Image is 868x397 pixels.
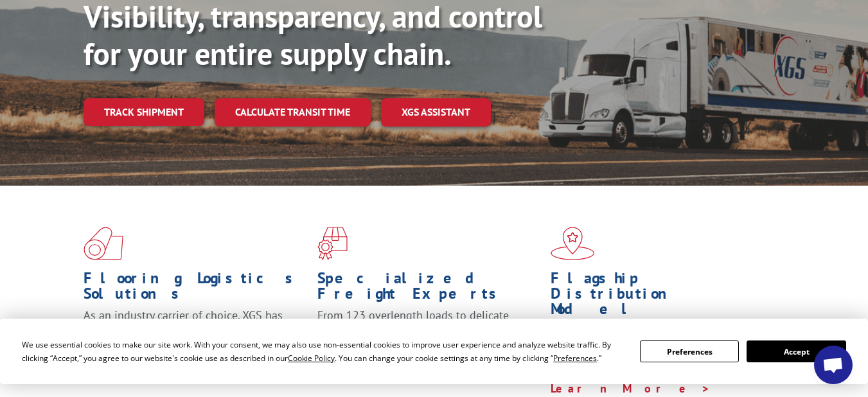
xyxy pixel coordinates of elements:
div: We use essential cookies to make our site work. With your consent, we may also use non-essential ... [22,338,624,365]
h1: Flooring Logistics Solutions [84,270,308,308]
div: Open chat [814,346,853,384]
a: XGS ASSISTANT [381,98,491,126]
h1: Specialized Freight Experts [317,270,542,308]
img: xgs-icon-flagship-distribution-model-red [551,227,595,260]
img: xgs-icon-focused-on-flooring-red [317,227,348,260]
span: As an industry carrier of choice, XGS has brought innovation and dedication to flooring logistics... [84,308,283,353]
a: Track shipment [84,98,204,125]
button: Preferences [640,340,739,362]
a: Calculate transit time [215,98,371,126]
span: Cookie Policy [288,353,335,364]
button: Accept [747,340,846,362]
p: From 123 overlength loads to delicate cargo, our experienced staff knows the best way to move you... [317,308,542,365]
a: Learn More > [551,381,711,396]
img: xgs-icon-total-supply-chain-intelligence-red [84,227,123,260]
h1: Flagship Distribution Model [551,270,775,323]
span: Preferences [553,353,597,364]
